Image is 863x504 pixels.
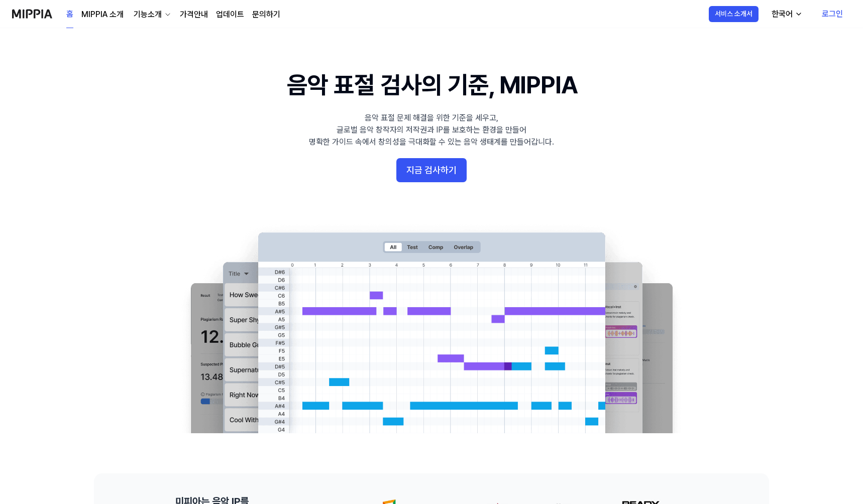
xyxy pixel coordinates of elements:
[287,68,577,102] h1: 음악 표절 검사의 기준, MIPPIA
[770,8,795,20] div: 한국어
[132,9,172,21] button: 기능소개
[180,9,208,21] a: 가격안내
[764,4,809,24] button: 한국어
[309,112,554,148] div: 음악 표절 문제 해결을 위한 기준을 세우고, 글로벌 음악 창작자의 저작권과 IP를 보호하는 환경을 만들어 명확한 가이드 속에서 창의성을 극대화할 수 있는 음악 생태계를 만들어...
[396,158,467,182] button: 지금 검사하기
[66,1,73,28] a: 홈
[709,6,759,22] button: 서비스 소개서
[170,222,693,433] img: main Image
[81,9,124,21] a: MIPPIA 소개
[132,9,164,21] div: 기능소개
[252,9,280,21] a: 문의하기
[216,9,244,21] a: 업데이트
